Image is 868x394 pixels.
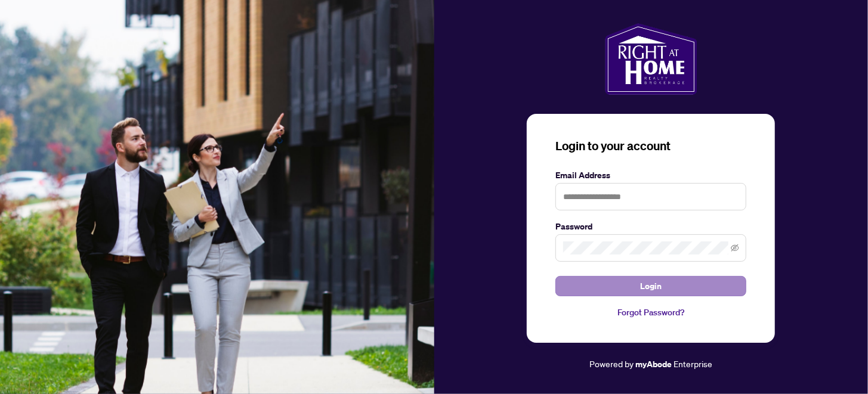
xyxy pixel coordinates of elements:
[640,277,662,296] span: Login
[635,358,672,371] a: myAbode
[589,358,634,369] span: Powered by
[555,220,746,233] label: Password
[674,358,712,369] span: Enterprise
[555,138,746,154] h3: Login to your account
[555,169,746,182] label: Email Address
[731,244,739,252] span: eye-invisible
[555,306,746,319] a: Forgot Password?
[555,276,746,296] button: Login
[605,23,697,95] img: ma-logo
